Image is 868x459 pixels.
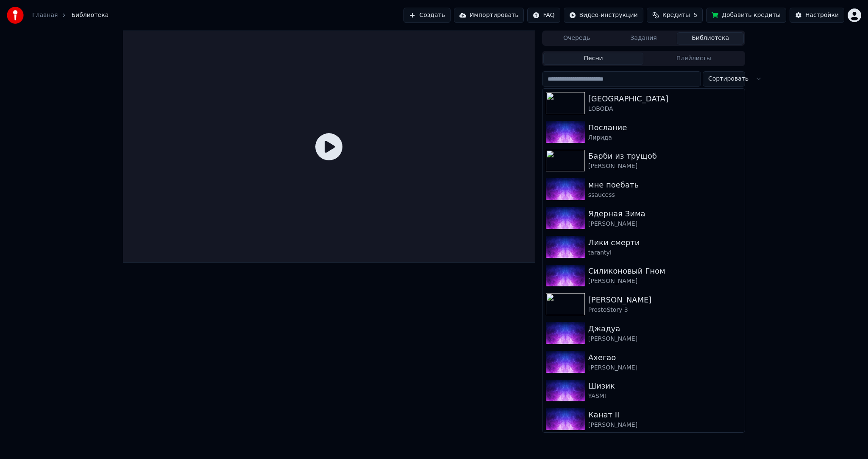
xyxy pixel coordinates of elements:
span: Кредиты [662,11,690,20]
div: Лики смерти [588,237,741,249]
div: LOBODA [588,105,741,113]
div: ProstoStory 3 [588,306,741,314]
div: Ядерная Зима [588,208,741,220]
button: Задания [610,32,677,45]
div: Настройки [805,11,839,20]
div: [PERSON_NAME] [588,220,741,228]
div: Шизик [588,380,741,392]
button: Очередь [543,32,610,45]
button: Настройки [790,8,844,23]
button: FAQ [527,8,560,23]
button: Импортировать [454,8,524,23]
nav: breadcrumb [32,11,108,20]
button: Добавить кредиты [706,8,786,23]
div: [PERSON_NAME] [588,294,741,306]
button: Создать [403,8,450,23]
span: Библиотека [71,11,108,20]
button: Песни [543,53,644,65]
a: Главная [32,11,58,20]
div: мне поебать [588,179,741,191]
div: Ахегао [588,352,741,364]
div: Силиконовый Гном [588,265,741,277]
button: Видео-инструкции [564,8,643,23]
div: [GEOGRAPHIC_DATA] [588,93,741,105]
span: Сортировать [708,75,748,83]
button: Библиотека [677,32,744,45]
div: [PERSON_NAME] [588,421,741,429]
div: Джадуа [588,323,741,335]
div: Послание [588,122,741,134]
div: Лирида [588,134,741,142]
img: youka [7,7,24,24]
div: ssaucess [588,191,741,199]
div: [PERSON_NAME] [588,335,741,343]
span: 5 [693,11,697,20]
button: Кредиты5 [647,8,703,23]
div: [PERSON_NAME] [588,364,741,372]
div: tarantyl [588,249,741,257]
div: [PERSON_NAME] [588,277,741,285]
div: Барби из трущоб [588,150,741,162]
button: Плейлисты [643,53,744,65]
div: [PERSON_NAME] [588,162,741,171]
div: YASMI [588,392,741,400]
div: Канат II [588,409,741,421]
